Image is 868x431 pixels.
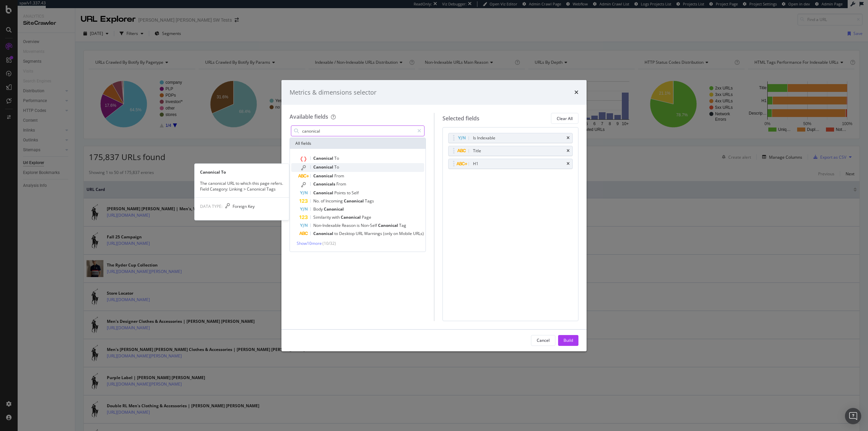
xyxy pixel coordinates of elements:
[313,164,334,170] span: Canonical
[313,231,334,236] span: Canonical
[365,198,374,204] span: Tags
[313,173,334,179] span: Canonical
[334,231,339,236] span: to
[845,408,861,424] div: Open Intercom Messenger
[334,190,347,196] span: Points
[334,155,339,161] span: To
[442,115,479,122] div: Selected fields
[297,240,322,246] span: Show 10 more
[324,206,344,212] span: Canonical
[364,231,383,236] span: Warnings
[378,222,399,228] span: Canonical
[531,335,555,346] button: Cancel
[313,198,321,204] span: No.
[332,214,341,220] span: with
[313,190,334,196] span: Canonical
[334,164,339,170] span: To
[413,231,424,236] span: URLs)
[341,214,362,220] span: Canonical
[448,159,573,169] div: H1times
[551,113,578,124] button: Clear All
[574,88,578,97] div: times
[564,337,573,343] div: Build
[342,222,357,228] span: Reason
[313,214,332,220] span: Similarity
[357,222,361,228] span: is
[361,222,378,228] span: Non-Self
[301,126,414,136] input: Search by field name
[448,146,573,156] div: Titletimes
[557,116,573,121] div: Clear All
[448,133,573,143] div: Is Indexabletimes
[344,198,365,204] span: Canonical
[473,160,478,167] div: H1
[399,222,406,228] span: Tag
[325,198,344,204] span: Incoming
[195,180,289,192] div: The canonical URL to which this page refers. Field Category: Linking > Canonical Tags
[393,231,399,236] span: on
[290,113,328,120] div: Available fields
[290,138,426,149] div: All fields
[313,222,342,228] span: Non-Indexable
[334,173,344,179] span: From
[362,214,371,220] span: Page
[313,155,334,161] span: Canonical
[558,335,578,346] button: Build
[473,148,481,154] div: Title
[313,206,324,212] span: Body
[567,149,570,153] div: times
[567,136,570,140] div: times
[356,231,364,236] span: URL
[537,337,550,343] div: Cancel
[383,231,393,236] span: (only
[339,231,356,236] span: Desktop
[313,181,336,187] span: Canonicals
[473,135,495,141] div: Is Indexable
[567,162,570,166] div: times
[347,190,352,196] span: to
[336,181,346,187] span: From
[321,198,325,204] span: of
[195,169,289,175] div: Canonical To
[290,88,376,97] div: Metrics & dimensions selector
[399,231,413,236] span: Mobile
[322,240,336,246] span: ( 10 / 32 )
[352,190,359,196] span: Self
[281,80,587,351] div: modal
